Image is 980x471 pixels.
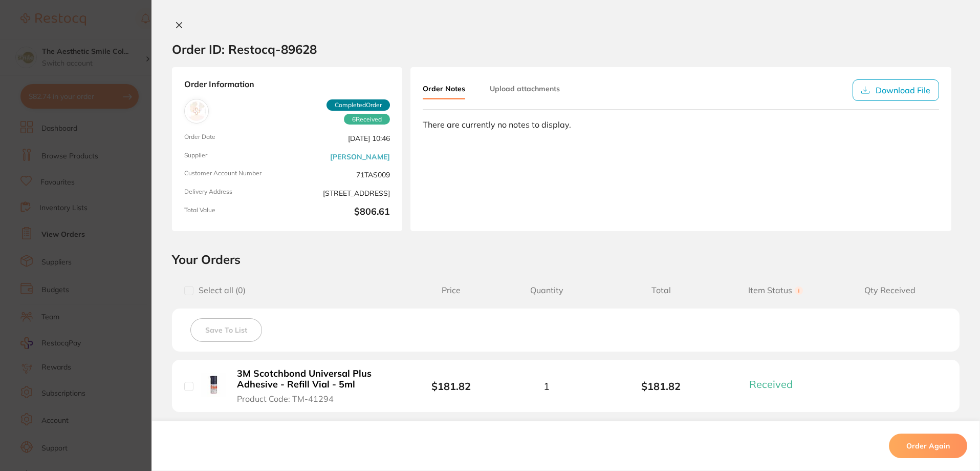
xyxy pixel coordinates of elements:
[490,79,560,98] button: Upload attachments
[853,79,939,101] button: Download File
[184,133,283,144] span: Order Date
[184,170,283,180] span: Customer Account Number
[489,285,604,295] span: Quantity
[172,252,960,267] h2: Your Orders
[718,285,833,295] span: Item Status
[172,42,317,57] h2: Order ID: Restocq- 89628
[23,31,39,47] img: Profile image for Restocq
[833,285,947,295] span: Qty Received
[291,207,390,219] b: $806.61
[344,114,390,125] span: Received
[187,101,206,121] img: Henry Schein Halas
[201,373,226,398] img: 3M Scotchbond Universal Plus Adhesive - Refill Vial - 5ml
[423,79,465,99] button: Order Notes
[330,153,390,161] a: [PERSON_NAME]
[184,207,283,219] span: Total Value
[604,285,718,295] span: Total
[184,79,390,91] strong: Order Information
[746,378,805,391] button: Received
[326,99,390,111] span: Completed Order
[237,368,395,390] b: 3M Scotchbond Universal Plus Adhesive - Refill Vial - 5ml
[237,394,334,403] span: Product Code: TM-41294
[749,378,793,391] span: Received
[45,29,177,39] p: It has been 14 days since you have started your Restocq journey. We wanted to do a check in and s...
[193,285,246,295] span: Select all ( 0 )
[184,152,283,162] span: Supplier
[291,188,390,198] span: [STREET_ADDRESS]
[431,380,471,393] b: $181.82
[45,39,177,49] p: Message from Restocq, sent 1w ago
[423,120,939,129] div: There are currently no notes to display.
[543,380,550,392] span: 1
[604,380,718,392] b: $181.82
[234,368,398,404] button: 3M Scotchbond Universal Plus Adhesive - Refill Vial - 5ml Product Code: TM-41294
[413,285,489,295] span: Price
[291,170,390,180] span: 71TAS009
[291,133,390,144] span: [DATE] 10:46
[190,318,262,342] button: Save To List
[889,434,967,458] button: Order Again
[184,188,283,198] span: Delivery Address
[15,22,189,55] div: message notification from Restocq, 1w ago. It has been 14 days since you have started your Restoc...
